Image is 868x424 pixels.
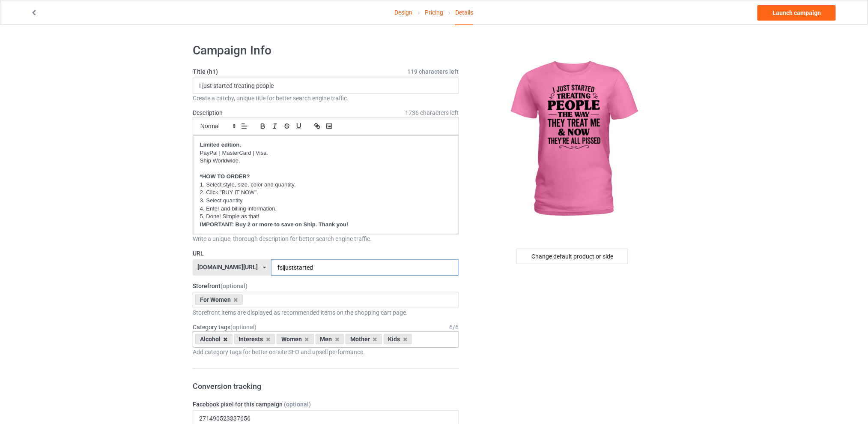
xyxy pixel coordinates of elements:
[193,400,459,409] label: Facebook pixel for this campaign
[395,0,413,24] a: Design
[193,282,459,290] label: Storefront
[200,181,452,189] p: 1. Select style, size, color and quantity.
[195,295,243,305] div: For Women
[200,157,452,165] p: Ship Worldwide.
[193,308,459,317] div: Storefront items are displayed as recommended items on the shopping cart page.
[200,173,250,180] strong: *HOW TO ORDER?
[346,334,382,344] div: Mother
[193,381,459,391] h3: Conversion tracking
[193,109,223,116] label: Description
[406,108,459,117] span: 1736 characters left
[193,348,459,356] div: Add category tags for better on-site SEO and upsell performance.
[450,323,459,331] div: 6 / 6
[200,189,452,197] p: 2. Click "BUY IT NOW".
[221,283,248,289] span: (optional)
[193,43,459,58] h1: Campaign Info
[425,0,443,24] a: Pricing
[200,221,348,228] strong: IMPORTANT: Buy 2 or more to save on Ship. Thank you!
[200,205,452,213] p: 4. Enter and billing information.
[193,249,459,258] label: URL
[193,323,257,331] label: Category tags
[200,141,241,148] strong: Limited edition.
[200,197,452,205] p: 3. Select quantity.
[193,235,459,243] div: Write a unique, thorough description for better search engine traffic.
[200,149,452,157] p: PayPal | MasterCard | Visa.
[408,67,459,76] span: 119 characters left
[384,334,412,344] div: Kids
[455,0,473,25] div: Details
[316,334,344,344] div: Men
[193,94,459,102] div: Create a catchy, unique title for better search engine traffic.
[230,324,257,331] span: (optional)
[277,334,314,344] div: Women
[193,67,459,76] label: Title (h1)
[284,401,311,408] span: (optional)
[516,249,628,264] div: Change default product or side
[198,264,258,270] div: [DOMAIN_NAME][URL]
[195,334,233,344] div: Alcohol
[234,334,275,344] div: Interests
[200,213,452,221] p: 5. Done! Simple as that!
[758,5,836,21] a: Launch campaign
